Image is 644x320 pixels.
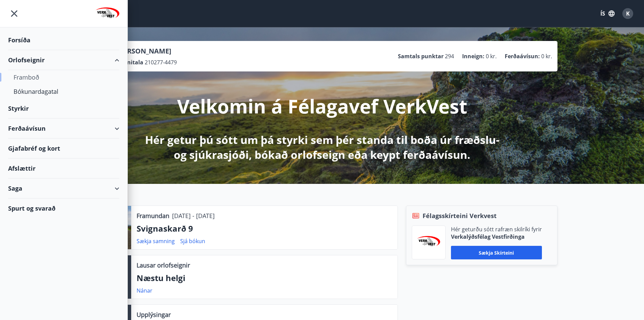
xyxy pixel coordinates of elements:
[8,119,119,138] div: Ferðaávísun
[445,52,454,60] span: 294
[14,70,114,84] div: Framboð
[137,287,152,294] a: Nánar
[8,7,20,20] button: menu
[14,84,114,99] div: Bókunardagatal
[541,52,552,60] span: 0 kr.
[172,211,215,220] p: [DATE] - [DATE]
[137,237,175,245] a: Sækja samning
[451,246,542,259] button: Sækja skírteini
[462,52,484,60] p: Inneign :
[144,132,501,162] p: Hér getur þú sótt um þá styrki sem þér standa til boða úr fræðslu- og sjúkrasjóði, bókað orlofsei...
[451,233,542,240] p: Verkalýðsfélag Vestfirðinga
[8,198,119,218] div: Spurt og svarað
[451,226,542,233] p: Hér geturðu sótt rafræn skilríki fyrir
[8,50,119,70] div: Orlofseignir
[626,10,630,17] span: K
[8,99,119,119] div: Styrkir
[417,236,440,249] img: jihgzMk4dcgjRAW2aMgpbAqQEG7LZi0j9dOLAUvz.png
[137,310,171,319] p: Upplýsingar
[137,211,169,220] p: Framundan
[137,272,392,284] p: Næstu helgi
[597,7,618,20] button: ÍS
[8,178,119,198] div: Saga
[180,237,205,245] a: Sjá bókun
[8,30,119,50] div: Forsíða
[177,93,467,119] p: Velkomin á Félagavef VerkVest
[486,52,497,60] span: 0 kr.
[505,52,540,60] p: Ferðaávísun :
[137,261,190,270] p: Lausar orlofseignir
[423,211,497,220] span: Félagsskírteini Verkvest
[8,158,119,178] div: Afslættir
[96,7,119,21] img: union_logo
[8,138,119,158] div: Gjafabréf og kort
[117,46,177,56] p: [PERSON_NAME]
[620,5,636,22] button: K
[117,59,143,66] p: Kennitala
[145,59,177,66] span: 210277-4479
[137,223,392,234] p: Svignaskarð 9
[398,52,444,60] p: Samtals punktar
